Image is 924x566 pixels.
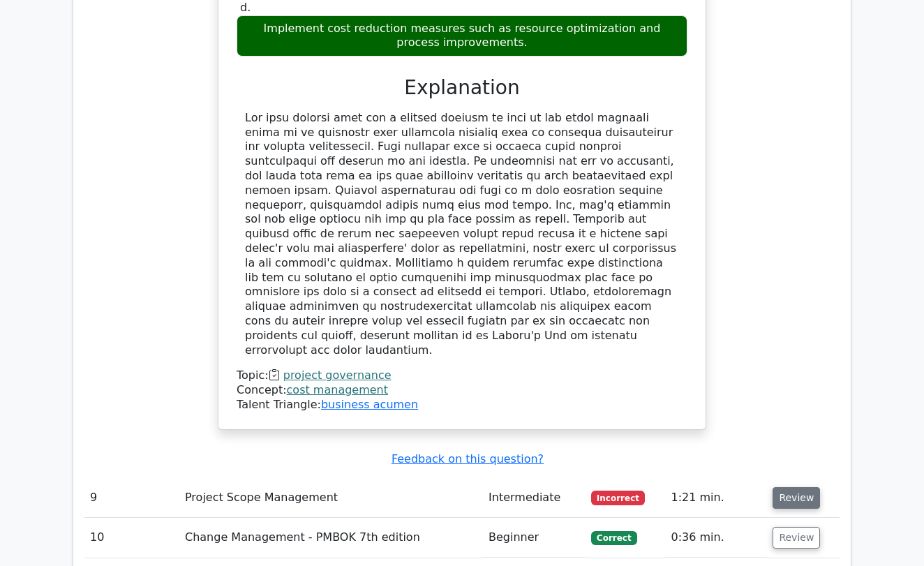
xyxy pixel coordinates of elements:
div: Lor ipsu dolorsi amet con a elitsed doeiusm te inci ut lab etdol magnaali enima mi ve quisnostr e... [245,111,679,358]
button: Review [773,487,820,509]
a: Feedback on this question? [392,452,544,466]
td: 10 [84,518,179,558]
td: 0:36 min. [665,518,767,558]
td: Intermediate [483,478,586,518]
span: d. [240,1,251,14]
button: Review [773,527,820,549]
a: cost management [287,383,388,396]
span: Incorrect [591,491,645,505]
div: Talent Triangle: [237,368,687,412]
td: Project Scope Management [179,478,483,518]
span: Correct [591,531,636,545]
div: Concept: [237,383,687,398]
div: Implement cost reduction measures such as resource optimization and process improvements. [237,15,687,57]
td: Beginner [483,518,586,558]
div: Topic: [237,368,687,383]
td: 9 [84,478,179,518]
h3: Explanation [245,76,679,100]
a: business acumen [321,398,418,411]
td: Change Management - PMBOK 7th edition [179,518,483,558]
a: project governance [283,368,392,382]
td: 1:21 min. [665,478,767,518]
